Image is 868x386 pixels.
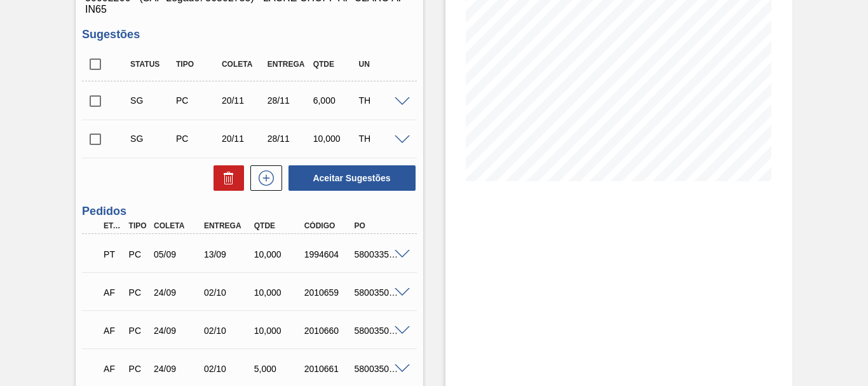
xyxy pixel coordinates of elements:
p: AF [104,364,121,374]
div: TH [356,95,405,106]
div: 2010659 [301,287,355,298]
div: Nova sugestão [244,165,282,191]
div: Status [127,60,176,69]
div: Pedido de Compra [173,95,222,106]
div: Etapa [100,221,125,230]
div: Coleta [151,221,205,230]
div: 28/11/2025 [264,134,313,144]
div: 1994604 [301,249,355,259]
div: Pedido de Compra [126,364,150,374]
div: Pedido de Compra [173,134,222,144]
div: 24/09/2025 [151,287,205,298]
div: 02/10/2025 [201,364,255,374]
div: 24/09/2025 [151,326,205,336]
div: Sugestão Criada [127,95,176,106]
div: 5800350473 [351,287,405,298]
div: Tipo [173,60,222,69]
div: Pedido em Trânsito [100,240,125,268]
div: 2010660 [301,326,355,336]
div: Tipo [126,221,150,230]
div: Pedido de Compra [126,326,150,336]
div: 05/09/2025 [151,249,205,259]
div: PO [351,221,405,230]
div: Sugestão Criada [127,134,176,144]
p: AF [104,287,121,298]
div: 24/09/2025 [151,364,205,374]
h3: Sugestões [82,28,416,41]
div: Entrega [264,60,313,69]
div: 20/11/2025 [219,134,268,144]
p: AF [104,326,121,336]
h3: Pedidos [82,205,416,218]
div: Pedido de Compra [126,287,150,298]
div: 10,000 [251,326,305,336]
div: Qtde [310,60,359,69]
div: 5,000 [251,364,305,374]
div: 28/11/2025 [264,95,313,106]
button: Aceitar Sugestões [288,165,416,191]
div: Aguardando Faturamento [100,355,125,383]
div: Aguardando Faturamento [100,317,125,345]
div: 10,000 [310,134,359,144]
div: 5800350472 [351,326,405,336]
div: UN [356,60,405,69]
div: Pedido de Compra [126,249,150,259]
div: 20/11/2025 [219,95,268,106]
div: 2010661 [301,364,355,374]
div: 13/09/2025 [201,249,255,259]
div: 02/10/2025 [201,287,255,298]
div: Coleta [219,60,268,69]
div: 5800350474 [351,364,405,374]
div: 10,000 [251,249,305,259]
div: 02/10/2025 [201,326,255,336]
div: TH [356,134,405,144]
p: PT [104,249,121,259]
div: Aceitar Sugestões [282,164,417,192]
div: Código [301,221,355,230]
div: 5800335464 [351,249,405,259]
div: Excluir Sugestões [207,165,244,191]
div: 6,000 [310,95,359,106]
div: Aguardando Faturamento [100,279,125,307]
div: Entrega [201,221,255,230]
div: Qtde [251,221,305,230]
div: 10,000 [251,287,305,298]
